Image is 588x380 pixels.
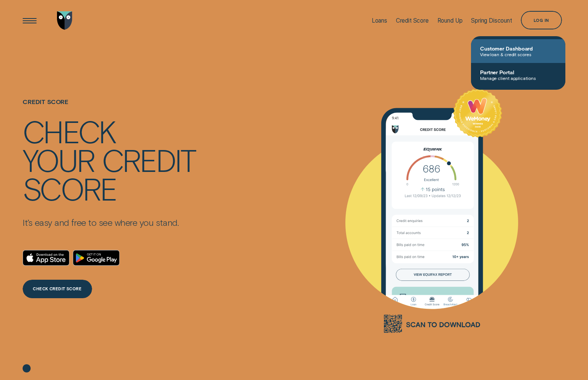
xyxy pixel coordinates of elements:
[471,63,565,87] a: Partner PortalManage client applications
[23,98,195,117] h1: Credit Score
[480,45,556,52] span: Customer Dashboard
[23,217,195,228] p: It’s easy and free to see where you stand.
[480,52,556,57] span: View loan & credit scores
[480,75,556,81] span: Manage client applications
[396,17,429,24] div: Credit Score
[73,250,120,266] a: Android App on Google Play
[20,11,39,30] button: Open Menu
[23,174,117,203] div: score
[102,146,195,174] div: credit
[23,117,116,146] div: Check
[57,11,72,30] img: Wisr
[471,39,565,63] a: Customer DashboardView loan & credit scores
[521,11,562,29] button: Log in
[23,280,92,298] a: CHECK CREDIT SCORE
[23,117,195,203] h4: Check your credit score
[372,17,387,24] div: Loans
[23,146,94,174] div: your
[437,17,463,24] div: Round Up
[480,69,556,75] span: Partner Portal
[471,17,512,24] div: Spring Discount
[23,250,69,266] a: Download on the App Store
